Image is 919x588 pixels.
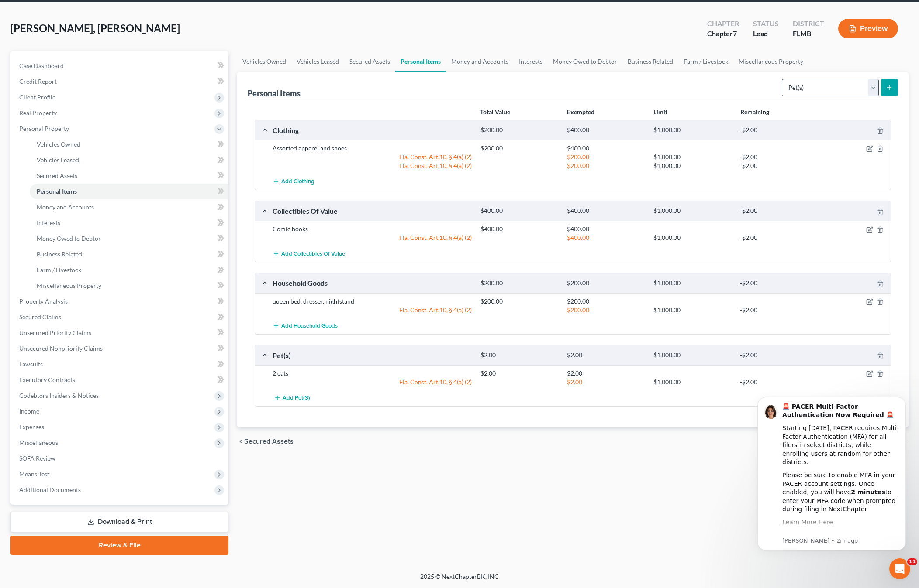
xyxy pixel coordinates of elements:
[30,246,228,262] a: Business Related
[12,309,228,325] a: Secured Claims
[446,51,514,72] a: Money and Accounts
[649,207,736,215] div: $1,000.00
[283,395,310,402] span: Add Pet(s)
[37,250,82,258] span: Business Related
[649,233,736,242] div: $1,000.00
[793,29,824,39] div: FLMB
[37,172,77,179] span: Secured Assets
[19,62,64,69] span: Case Dashboard
[476,297,563,306] div: $200.00
[19,407,39,415] span: Income
[563,279,649,287] div: $200.00
[37,235,101,242] span: Money Owed to Debtor
[19,455,55,462] span: SOFA Review
[476,144,563,153] div: $200.00
[281,178,314,185] span: Add Clothing
[19,125,69,132] span: Personal Property
[237,51,291,72] a: Vehicles Owned
[281,322,338,329] span: Add Household Goods
[476,207,563,215] div: $400.00
[37,188,77,195] span: Personal Items
[12,74,228,89] a: Credit Report
[19,439,58,446] span: Miscellaneous
[563,297,649,306] div: $200.00
[753,29,779,39] div: Lead
[344,51,395,72] a: Secured Assets
[653,108,667,116] strong: Limit
[37,156,79,164] span: Vehicles Leased
[733,51,808,72] a: Miscellaneous Property
[237,438,244,445] i: chevron_left
[237,438,294,445] button: chevron_left Secured Assets
[563,207,649,215] div: $400.00
[12,325,228,341] a: Unsecured Priority Claims
[563,233,649,242] div: $400.00
[476,369,563,378] div: $2.00
[30,137,228,152] a: Vehicles Owned
[736,279,822,287] div: -$2.00
[649,306,736,315] div: $1,000.00
[12,356,228,372] a: Lawsuits
[753,19,779,29] div: Status
[12,372,228,388] a: Executory Contracts
[736,153,822,161] div: -$2.00
[19,470,49,478] span: Means Test
[649,378,736,386] div: $1,000.00
[37,140,80,148] span: Vehicles Owned
[30,231,228,246] a: Money Owed to Debtor
[268,161,476,170] div: Fla. Const. Art.10, § 4(a) (2)
[281,250,345,257] span: Add Collectibles Of Value
[838,19,898,38] button: Preview
[736,207,822,215] div: -$2.00
[268,126,476,135] div: Clothing
[268,351,476,360] div: Pet(s)
[563,126,649,134] div: $400.00
[12,341,228,356] a: Unsecured Nonpriority Claims
[649,351,736,359] div: $1,000.00
[268,225,476,233] div: Comic books
[736,233,822,242] div: -$2.00
[273,318,338,334] button: Add Household Goods
[10,512,228,532] a: Download & Print
[19,297,68,305] span: Property Analysis
[10,22,180,34] span: [PERSON_NAME], [PERSON_NAME]
[19,360,43,368] span: Lawsuits
[12,294,228,309] a: Property Analysis
[514,51,548,72] a: Interests
[268,153,476,161] div: Fla. Const. Art.10, § 4(a) (2)
[19,376,75,383] span: Executory Contracts
[476,126,563,134] div: $200.00
[563,369,649,378] div: $2.00
[268,233,476,242] div: Fla. Const. Art.10, § 4(a) (2)
[19,329,91,336] span: Unsecured Priority Claims
[268,206,476,215] div: Collectibles Of Value
[707,29,739,39] div: Chapter
[736,126,822,134] div: -$2.00
[476,225,563,233] div: $400.00
[649,161,736,170] div: $1,000.00
[563,225,649,233] div: $400.00
[37,266,81,273] span: Farm / Livestock
[649,126,736,134] div: $1,000.00
[30,152,228,168] a: Vehicles Leased
[19,392,99,399] span: Codebtors Insiders & Notices
[567,108,594,116] strong: Exempted
[563,153,649,161] div: $200.00
[740,108,769,116] strong: Remaining
[736,161,822,170] div: -$2.00
[37,282,101,289] span: Miscellaneous Property
[268,369,476,378] div: 2 cats
[19,345,103,352] span: Unsecured Nonpriority Claims
[678,51,733,72] a: Farm / Livestock
[12,451,228,466] a: SOFA Review
[12,58,228,74] a: Case Dashboard
[563,306,649,315] div: $200.00
[907,558,917,565] span: 11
